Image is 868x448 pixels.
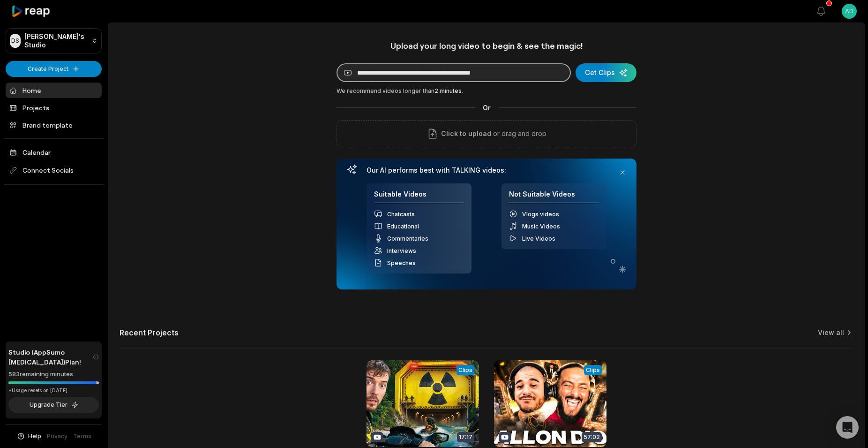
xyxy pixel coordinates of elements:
[576,63,636,82] button: Get Clips
[387,259,416,266] span: Speeches
[337,40,636,51] h1: Upload your long video to begin & see the magic!
[8,397,99,413] button: Upgrade Tier
[491,128,546,139] p: or drag and drop
[522,223,560,230] span: Music Videos
[836,416,859,439] div: Open Intercom Messenger
[8,387,99,394] div: *Usage resets on [DATE]
[120,328,179,337] h2: Recent Projects
[6,100,102,115] a: Projects
[367,166,606,175] h3: Our AI performs best with TALKING videos:
[6,83,102,98] a: Home
[24,32,88,49] p: [PERSON_NAME]'s Studio
[6,61,102,77] button: Create Project
[73,432,91,440] a: Terms
[8,347,93,367] span: Studio (AppSumo [MEDICAL_DATA]) Plan!
[441,128,491,139] span: Click to upload
[522,235,555,242] span: Live Videos
[16,432,41,440] button: Help
[337,87,636,95] div: We recommend videos longer than .
[374,190,464,204] h4: Suitable Videos
[387,235,428,242] span: Commentaries
[522,211,559,218] span: Vlogs videos
[434,87,462,94] span: 2 minutes
[509,190,599,204] h4: Not Suitable Videos
[6,117,102,133] a: Brand template
[387,211,415,218] span: Chatcasts
[47,432,67,440] a: Privacy
[28,432,41,440] span: Help
[8,370,99,379] div: 583 remaining minutes
[475,103,498,113] span: Or
[6,144,102,160] a: Calendar
[818,328,844,337] a: View all
[387,247,416,254] span: Interviews
[10,34,21,48] div: DS
[6,162,102,179] span: Connect Socials
[387,223,419,230] span: Educational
